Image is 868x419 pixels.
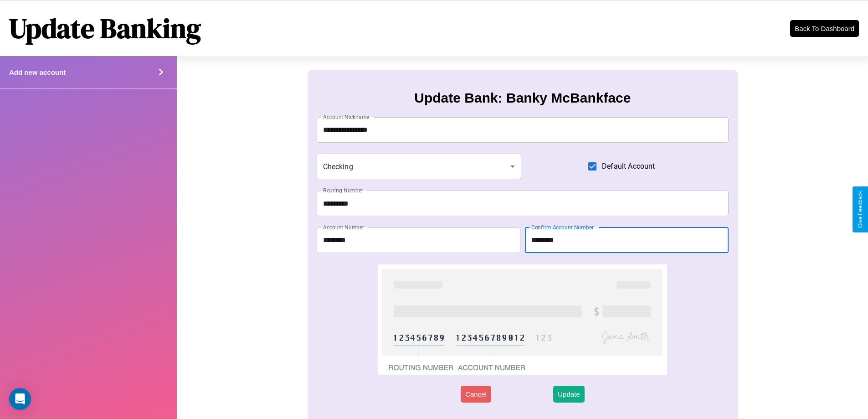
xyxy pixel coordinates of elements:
div: Checking [317,154,522,179]
button: Update [553,386,584,403]
label: Routing Number [323,186,363,194]
div: Give Feedback [857,191,863,228]
label: Account Nickname [323,113,370,121]
button: Cancel [461,386,491,403]
img: check [378,264,667,375]
span: Default Account [602,161,655,172]
div: Open Intercom Messenger [9,388,31,410]
h1: Update Banking [9,10,201,47]
button: Back To Dashboard [790,20,859,37]
label: Confirm Account Number [531,223,594,231]
label: Account Number [323,223,364,231]
h3: Update Bank: Banky McBankface [414,90,631,106]
h4: Add new account [9,68,66,76]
